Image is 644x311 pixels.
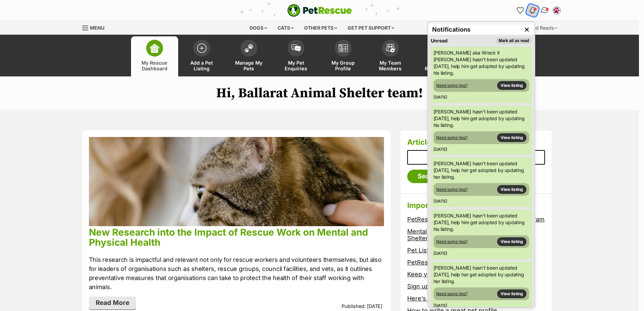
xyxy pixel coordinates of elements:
a: Read More [89,297,136,309]
a: Favourites [515,5,526,16]
span: My Pet Enquiries [281,60,311,71]
div: Dogs [245,21,272,35]
p: This research is impactful and relevant not only for rescue workers and volunteers themselves, bu... [89,255,384,291]
span: [DATE] [433,303,447,308]
span: Add a Pet Listing [187,60,217,71]
button: Mark all as read [496,37,532,44]
span: My Group Profile [328,60,358,71]
span: [DATE] [433,199,447,204]
p: Published: [DATE] [342,303,382,310]
a: Here’s a list of grants you can apply for [407,295,520,302]
span: [DATE] [433,251,447,256]
h2: Notifications [432,25,471,34]
a: My Group Profile [320,36,367,76]
p: [PERSON_NAME] hasn't been updated [DATE], help him get adopted by updating his listing. [433,212,529,233]
img: notifications-46538b983faf8c2785f20acdc204bb7945ddae34d4c08c2a6579f10ce5e182be.svg [528,6,536,14]
input: Search [407,170,450,183]
span: Menu [90,25,104,31]
a: View listing [497,81,526,90]
a: View listing [497,133,526,142]
img: add-pet-listing-icon-0afa8454b4691262ce3f59096e99ab1cd57d4a30225e0717b998d2c9b9846f56.svg [197,43,206,53]
a: My Pet Enquiries [272,36,320,76]
h3: Article Search [407,137,545,147]
div: Other pets [299,21,342,35]
a: Conversations [538,3,551,17]
img: Ballarat Animal Shelter profile pic [553,7,560,14]
a: Member Resources [414,36,461,76]
a: Need some tips? [436,239,468,244]
img: chat-41dd97257d64d25036548639549fe6c8038ab92f7586957e7f3b1b290dea8141.svg [540,6,549,15]
a: My Rescue Dashboard [131,36,178,76]
div: Get pet support [343,21,399,35]
span: Manage My Pets [234,60,264,71]
button: Close dropdown [522,25,532,35]
a: PetRescue Membership Code [407,259,494,266]
img: phpu68lcuz3p4idnkqkn.jpg [89,137,384,226]
div: Cats [273,21,298,35]
a: View listing [497,237,526,246]
a: Manage My Pets [225,36,272,76]
a: Sign up for your very own donation button! [407,283,532,290]
a: Pet Listing Rules [407,247,455,254]
a: Need some tips? [436,187,468,192]
a: Need some tips? [436,83,468,88]
a: Add a Pet Listing [178,36,225,76]
img: manage-my-pets-icon-02211641906a0b7f246fdf0571729dbe1e7629f14944591b6c1af311fb30b64b.svg [244,44,254,53]
button: Notifications [525,3,539,17]
button: My account [551,5,562,16]
a: PetRescue's Food & Product Donation Program [407,216,545,223]
a: View listing [497,185,526,194]
a: Mental Health Resources for Rescue and Shelter Workers [407,228,526,242]
img: dashboard-icon-eb2f2d2d3e046f16d808141f083e7271f6b2e854fb5c12c21221c1fb7104beca.svg [150,43,159,53]
img: logo-e224e6f780fb5917bec1dbf3a21bbac754714ae5b6737aabdf751b685950b380.svg [287,4,352,17]
a: Need some tips? [436,291,468,297]
span: My Team Members [375,60,406,71]
a: Keep your contact details up-to-date [407,271,514,278]
img: team-members-icon-5396bd8760b3fe7c0b43da4ab00e1e3bb1a5d9ba89233759b79545d2d3fc5d0d.svg [386,44,395,53]
a: My Team Members [367,36,414,76]
a: PetRescue [287,4,352,17]
p: [PERSON_NAME] hasn't been updated [DATE], help her get adopted by updating her listing. [433,265,529,285]
span: My Rescue Dashboard [139,60,170,71]
a: View listing [497,289,526,298]
a: New Research into the Impact of Rescue Work on Mental and Physical Health [89,227,368,248]
img: group-profile-icon-3fa3cf56718a62981997c0bc7e787c4b2cf8bcc04b72c1350f741eb67cf2f40e.svg [339,44,348,52]
span: [DATE] [433,95,447,100]
span: Member Resources [422,60,453,71]
p: [PERSON_NAME] aka Wreck it [PERSON_NAME] hasn't been updated [DATE], help him get adopted by upda... [433,49,529,76]
h3: Unread [431,37,448,44]
img: pet-enquiries-icon-7e3ad2cf08bfb03b45e93fb7055b45f3efa6380592205ae92323e6603595dc1f.svg [291,44,301,52]
p: [PERSON_NAME] hasn't been updated [DATE], help him get adopted by updating his listing. [433,108,529,129]
a: Need some tips? [436,135,468,140]
h3: Important information [407,201,545,210]
span: [DATE] [433,147,447,152]
a: Menu [82,21,109,33]
ul: Account quick links [515,5,562,16]
div: Good Reads [522,21,562,35]
p: [PERSON_NAME] hasn't been updated [DATE], help her get adopted by updating her listing. [433,160,529,180]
